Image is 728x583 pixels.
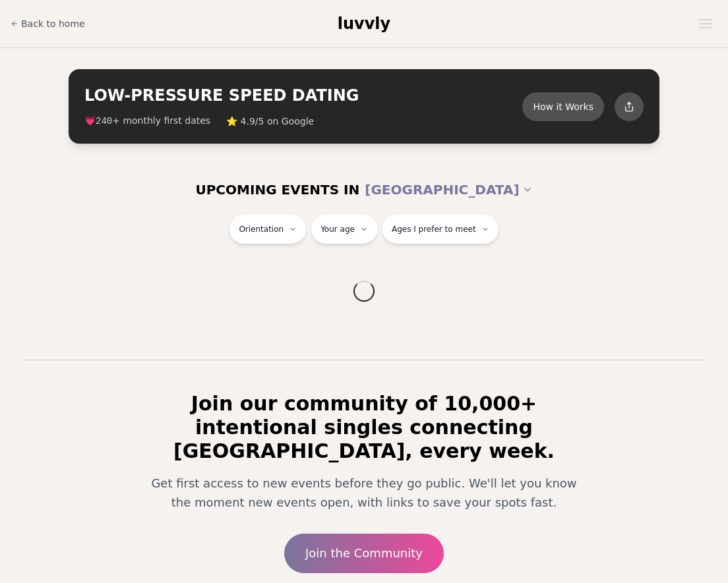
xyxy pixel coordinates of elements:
h2: Join our community of 10,000+ intentional singles connecting [GEOGRAPHIC_DATA], every week. [132,392,596,463]
span: luvvly [338,14,390,33]
a: Back to home [11,11,85,37]
button: Orientation [229,215,306,244]
span: 240 [96,116,112,126]
span: ⭐ 4.9/5 on Google [226,115,314,128]
button: [GEOGRAPHIC_DATA] [365,175,532,204]
button: Your age [311,215,377,244]
a: Join the Community [284,534,444,573]
h2: LOW-PRESSURE SPEED DATING [84,85,522,106]
span: Back to home [21,17,85,30]
span: Your age [320,224,355,235]
span: 💗 + monthly first dates [84,114,210,128]
button: How it Works [522,92,604,121]
p: Get first access to new events before they go public. We'll let you know the moment new events op... [142,474,586,513]
span: UPCOMING EVENTS IN [195,180,359,199]
span: Ages I prefer to meet [392,224,476,235]
span: Orientation [239,224,284,235]
button: Ages I prefer to meet [382,215,499,244]
a: luvvly [338,13,390,34]
button: Open menu [694,14,717,34]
